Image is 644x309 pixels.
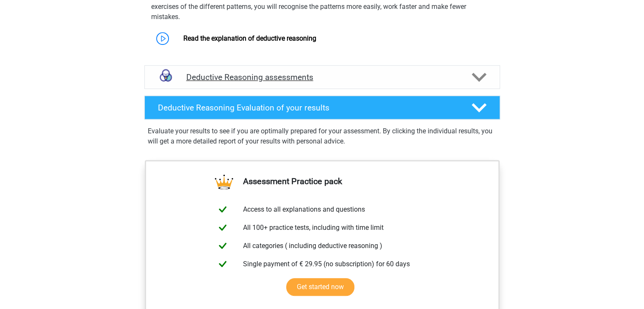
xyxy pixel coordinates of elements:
h4: Deductive Reasoning Evaluation of your results [158,103,458,113]
a: Get started now [286,278,354,296]
p: Evaluate your results to see if you are optimally prepared for your assessment. By clicking the i... [148,126,497,146]
a: Deductive Reasoning Evaluation of your results [141,96,503,119]
h4: Deductive Reasoning assessments [186,72,458,82]
a: assessments Deductive Reasoning assessments [141,65,503,89]
img: deductive reasoning assessments [155,66,177,88]
a: Read the explanation of deductive reasoning [183,34,316,42]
